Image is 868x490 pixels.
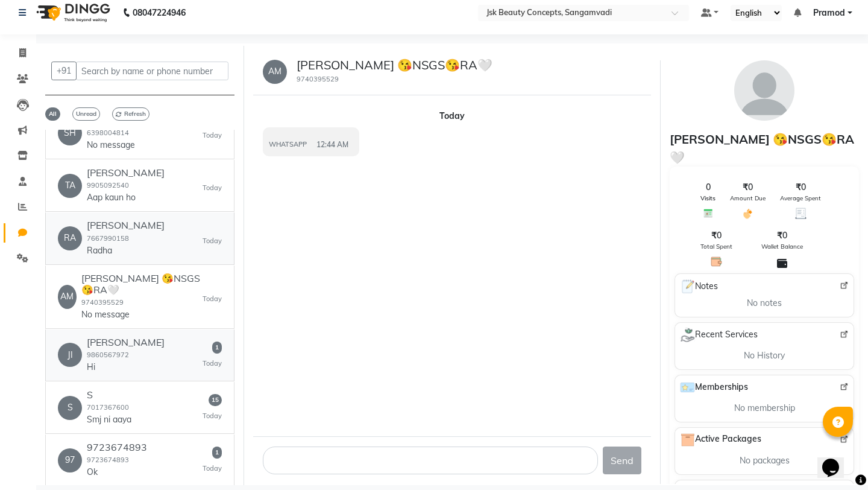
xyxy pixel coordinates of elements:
[72,107,100,121] span: Unread
[203,358,222,369] small: Today
[209,394,222,406] span: 15
[212,447,222,459] span: 1
[58,226,82,250] div: RA
[212,342,222,354] span: 1
[87,244,165,257] p: Radha
[680,279,718,294] span: Notes
[203,294,222,304] small: Today
[711,256,722,267] img: Total Spent Icon
[87,361,165,374] p: Hi
[203,183,222,193] small: Today
[706,181,711,194] span: 0
[87,167,165,179] h6: [PERSON_NAME]
[87,129,129,137] small: 6398004814
[796,181,806,194] span: ₹0
[58,396,82,420] div: S
[297,58,492,72] h5: [PERSON_NAME] 😘NSGS😘RA🤍
[742,208,753,220] img: Amount Due Icon
[680,328,758,342] span: Recent Services
[744,349,785,362] span: No History
[297,75,339,83] small: 9740395529
[87,403,129,412] small: 7017367600
[87,220,165,231] h6: [PERSON_NAME]
[87,337,165,348] h6: [PERSON_NAME]
[51,62,77,80] button: +91
[813,7,845,19] span: Pramod
[680,380,748,395] span: Memberships
[761,242,803,251] span: Wallet Balance
[112,107,149,121] span: Refresh
[87,181,129,189] small: 9905092540
[203,463,222,474] small: Today
[203,130,222,141] small: Today
[76,62,228,80] input: Search by name or phone number
[780,194,821,203] span: Average Spent
[81,273,203,296] h6: [PERSON_NAME] 😘NSGS😘RA🤍
[817,442,856,478] iframe: chat widget
[87,413,131,426] p: Smj ni aaya
[87,351,129,359] small: 9860567972
[45,107,60,121] span: All
[87,389,131,401] h6: S
[87,139,172,151] p: No message
[700,242,732,251] span: Total Spent
[269,139,307,150] span: WHATSAPP
[670,130,859,167] div: [PERSON_NAME] 😘NSGS😘RA🤍
[747,297,782,310] span: No notes
[58,174,82,198] div: TA
[203,236,222,246] small: Today
[58,121,82,145] div: SH
[87,442,147,453] h6: 9723674893
[203,411,222,421] small: Today
[439,110,465,121] strong: Today
[734,402,795,415] span: No membership
[58,285,77,309] div: AM
[263,60,287,84] div: AM
[711,229,722,242] span: ₹0
[795,208,807,219] img: Average Spent Icon
[316,139,348,150] span: 12:44 AM
[58,343,82,367] div: JI
[87,191,165,204] p: Aap kaun ho
[700,194,715,203] span: Visits
[58,448,82,472] div: 97
[730,194,766,203] span: Amount Due
[777,229,787,242] span: ₹0
[734,60,794,121] img: avatar
[743,181,753,194] span: ₹0
[87,466,147,479] p: Ok
[81,298,124,307] small: 9740395529
[740,454,790,467] span: No packages
[87,234,129,243] small: 7667990158
[81,308,172,321] p: No message
[680,433,761,447] span: Active Packages
[87,456,129,464] small: 9723674893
